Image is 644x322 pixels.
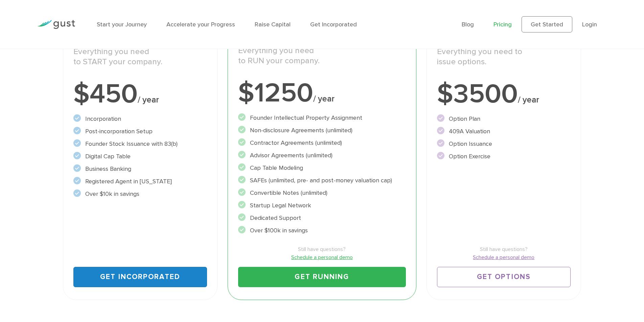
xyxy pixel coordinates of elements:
li: Contractor Agreements (unlimited) [238,138,406,147]
li: Founder Stock Issuance with 83(b) [73,139,207,148]
a: Blog [462,21,474,28]
li: Founder Intellectual Property Assignment [238,113,406,122]
a: Accelerate your Progress [166,21,235,28]
li: Advisor Agreements (unlimited) [238,151,406,160]
li: Business Banking [73,164,207,174]
li: Dedicated Support [238,213,406,223]
span: / year [518,95,539,105]
div: $3500 [437,80,570,108]
a: Raise Capital [255,21,291,28]
li: Incorporation [73,114,207,123]
a: Get Incorporated [310,21,357,28]
p: Everything you need to issue options. [437,47,570,67]
span: Still have questions? [238,245,406,253]
a: Get Running [238,267,406,287]
li: Startup Legal Network [238,201,406,210]
li: Registered Agent in [US_STATE] [73,177,207,186]
li: 409A Valuation [437,127,570,136]
a: Schedule a personal demo [437,253,570,261]
li: Over $10k in savings [73,189,207,199]
li: Over $100k in savings [238,226,406,235]
li: Option Exercise [437,152,570,161]
li: Post-incorporation Setup [73,127,207,136]
p: Everything you need to START your company. [73,47,207,67]
img: Gust Logo [37,20,75,29]
a: Pricing [493,21,512,28]
span: Still have questions? [437,245,570,253]
div: $450 [73,80,207,108]
a: Get Started [522,16,572,32]
a: Login [582,21,597,28]
li: Option Issuance [437,139,570,148]
a: Get Options [437,267,570,287]
li: SAFEs (unlimited, pre- and post-money valuation cap) [238,176,406,185]
li: Convertible Notes (unlimited) [238,188,406,198]
span: / year [313,94,335,104]
span: / year [138,95,159,105]
li: Digital Cap Table [73,152,207,161]
div: $1250 [238,79,406,107]
p: Everything you need to RUN your company. [238,46,406,66]
li: Non-disclosure Agreements (unlimited) [238,126,406,135]
li: Cap Table Modeling [238,163,406,172]
li: Option Plan [437,114,570,123]
a: Start your Journey [97,21,147,28]
a: Get Incorporated [73,267,207,287]
a: Schedule a personal demo [238,253,406,261]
